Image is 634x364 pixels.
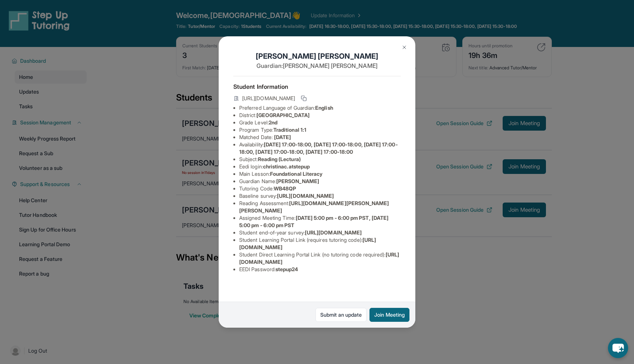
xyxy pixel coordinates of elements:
li: Availability: [239,141,401,156]
p: Guardian: [PERSON_NAME] [PERSON_NAME] [233,61,401,70]
li: Tutoring Code : [239,185,401,192]
li: Guardian Name : [239,178,401,185]
span: [URL][DOMAIN_NAME][PERSON_NAME][PERSON_NAME] [239,200,389,214]
span: Traditional 1:1 [273,127,306,133]
li: Program Type: [239,126,401,134]
span: [URL][DOMAIN_NAME] [242,95,295,102]
li: District: [239,112,401,119]
span: [DATE] 5:00 pm - 6:00 pm PST, [DATE] 5:00 pm - 6:00 pm PST [239,215,389,228]
li: Grade Level: [239,119,401,126]
span: [PERSON_NAME] [276,178,319,184]
span: christinac.atstepup [263,163,310,170]
li: Baseline survey : [239,192,401,200]
li: Preferred Language of Guardian: [239,104,401,112]
span: WB48QP [274,185,296,192]
button: Join Meeting [369,308,409,322]
button: chat-button [608,338,628,358]
span: [URL][DOMAIN_NAME] [277,193,334,199]
button: Copy link [299,94,308,103]
span: 2nd [269,119,277,125]
li: Student Direct Learning Portal Link (no tutoring code required) : [239,251,401,266]
span: [DATE] [274,134,291,140]
h4: Student Information [233,82,401,91]
span: [DATE] 17:00-18:00, [DATE] 17:00-18:00, [DATE] 17:00-18:00, [DATE] 17:00-18:00, [DATE] 17:00-18:00 [239,141,398,155]
li: Subject : [239,156,401,163]
li: Student Learning Portal Link (requires tutoring code) : [239,236,401,251]
span: stepup24 [276,266,298,272]
span: Reading (Lectura) [258,156,301,162]
span: [GEOGRAPHIC_DATA] [256,112,310,118]
li: Matched Date: [239,134,401,141]
h1: [PERSON_NAME] [PERSON_NAME] [233,51,401,61]
li: Main Lesson : [239,170,401,178]
li: Assigned Meeting Time : [239,214,401,229]
span: Foundational Literacy [270,171,323,177]
li: EEDI Password : [239,266,401,273]
li: Eedi login : [239,163,401,170]
a: Submit an update [316,308,367,322]
li: Reading Assessment : [239,200,401,214]
span: English [315,105,333,111]
span: [URL][DOMAIN_NAME] [305,229,362,236]
img: Close Icon [401,44,407,50]
li: Student end-of-year survey : [239,229,401,236]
